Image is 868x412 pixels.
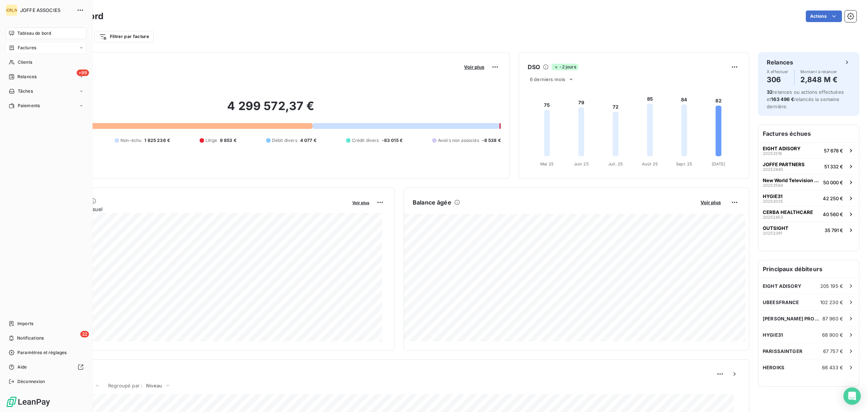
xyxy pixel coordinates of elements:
span: 42 250 € [823,196,843,201]
button: HYGIE312025303542 250 € [758,190,859,206]
span: 51 332 € [824,164,843,169]
span: CERBA HEALTHCARE [763,209,813,215]
span: 50 000 € [823,180,843,185]
span: 22 [80,331,89,337]
span: Voir plus [464,64,484,70]
span: Imports [17,320,33,327]
span: 67 757 € [823,348,843,354]
span: 20252453 [763,215,783,219]
div: [PERSON_NAME] [6,4,17,16]
button: Actions [806,10,842,22]
span: Paiements [18,102,40,109]
span: 163 496 € [771,96,794,102]
span: HEROIKS [763,365,784,370]
button: Voir plus [462,64,486,70]
h4: 306 [767,74,788,85]
button: Voir plus [698,199,723,206]
span: Tâches [18,88,33,94]
h6: Balance âgée [413,198,451,207]
span: Chiffre d'affaires mensuel [41,205,347,213]
h6: Factures échues [758,125,859,142]
tspan: Juin 25 [574,161,589,167]
span: À effectuer [767,70,788,74]
span: Déconnexion [17,378,45,385]
span: PARISSAINTGER [763,348,803,354]
span: New World Television SARL [763,177,820,183]
h4: 2,848 M € [800,74,838,85]
button: Voir plus [350,199,371,206]
span: 205 195 € [820,283,843,289]
span: Montant à relancer [800,70,838,74]
span: 20253519 [763,151,782,156]
button: New World Television SARL2025358450 000 € [758,174,859,190]
span: 66 433 € [822,365,843,370]
button: OUTSIGHT2025339135 791 € [758,222,859,238]
span: -83 015 € [382,137,403,144]
button: CERBA HEALTHCARE2025245340 560 € [758,206,859,222]
span: 68 900 € [822,332,843,338]
span: 6 derniers mois [530,76,565,82]
h2: 4 299 572,37 € [41,99,501,121]
span: Aide [17,364,27,370]
span: EIGHT ADISORY [763,283,801,289]
span: 9 853 € [220,137,237,144]
span: 87 960 € [822,316,843,321]
h6: Principaux débiteurs [758,260,859,278]
span: -8 538 € [482,137,501,144]
button: Filtrer par facture [94,31,154,42]
tspan: Juil. 25 [608,161,623,167]
img: Logo LeanPay [6,396,51,408]
span: Avoirs non associés [438,137,479,144]
span: +99 [77,70,89,76]
span: Factures [18,45,36,51]
span: UBEESFRANCE [763,299,799,305]
span: Voir plus [701,199,721,205]
span: Crédit divers [352,137,379,144]
span: EIGHT ADISORY [763,146,801,151]
span: [PERSON_NAME] PROCTER [763,316,822,321]
span: 20252840 [763,167,783,172]
h6: DSO [528,63,540,71]
span: 20253584 [763,183,783,188]
span: 57 678 € [824,148,843,154]
span: JOFFE PARTNERS [763,161,805,167]
div: Open Intercom Messenger [843,387,861,405]
span: Niveau [146,383,162,388]
span: 40 560 € [823,211,843,217]
span: 35 791 € [825,227,843,233]
span: Tableau de bord [17,30,51,37]
span: HYGIE31 [763,193,783,199]
span: 4 077 € [300,137,316,144]
span: Paramètres et réglages [17,349,67,356]
span: 1 825 236 € [144,137,170,144]
span: 20253035 [763,199,783,203]
a: Aide [6,361,86,373]
span: Clients [18,59,32,66]
span: Relances [17,73,37,80]
button: JOFFE PARTNERS2025284051 332 € [758,158,859,174]
span: Débit divers [272,137,297,144]
span: Litige [205,137,217,144]
span: 20253391 [763,231,782,235]
span: 32 [767,89,773,95]
span: relances ou actions effectuées et relancés la semaine dernière. [767,89,844,109]
span: Voir plus [352,200,369,205]
tspan: [DATE] [712,161,726,167]
tspan: Août 25 [642,161,658,167]
span: 102 230 € [820,299,843,305]
span: OUTSIGHT [763,225,788,231]
tspan: Sept. 25 [676,161,692,167]
span: JOFFE ASSOCIES [20,7,72,13]
span: Regroupé par : [108,383,142,388]
span: Non-échu [120,137,141,144]
span: HYGIE31 [763,332,783,338]
tspan: Mai 25 [540,161,554,167]
h6: Relances [767,58,793,67]
button: EIGHT ADISORY2025351957 678 € [758,142,859,158]
span: -2 jours [552,64,578,70]
span: Notifications [17,335,44,341]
